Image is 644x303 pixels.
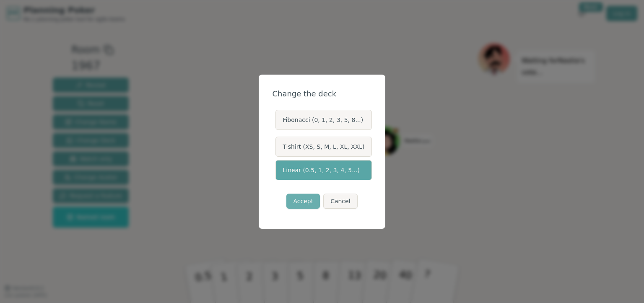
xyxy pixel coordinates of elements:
[275,137,371,157] label: T-shirt (XS, S, M, L, XL, XXL)
[275,110,371,130] label: Fibonacci (0, 1, 2, 3, 5, 8...)
[275,160,371,180] label: Linear (0.5, 1, 2, 3, 4, 5...)
[323,194,357,209] button: Cancel
[272,88,371,100] div: Change the deck
[286,194,320,209] button: Accept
